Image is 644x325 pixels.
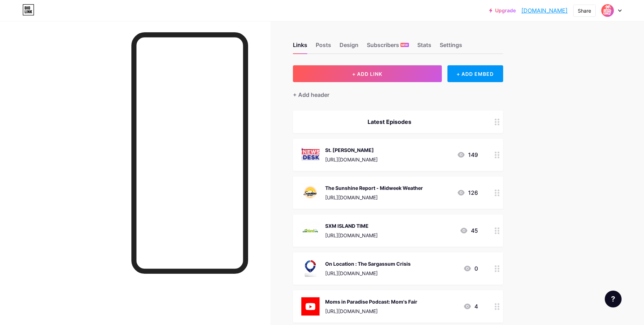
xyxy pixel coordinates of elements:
div: [URL][DOMAIN_NAME] [325,156,378,163]
div: 45 [460,226,478,235]
div: Subscribers [367,41,409,53]
div: On Location : The Sargassum Crisis [325,260,411,267]
div: Moms in Paradise Podcast: Mom's Fair [325,298,417,305]
img: Moms in Paradise Podcast: Mom's Fair [301,297,320,316]
div: 149 [457,151,478,159]
img: SXM ISLAND TIME [301,221,320,240]
span: NEW [401,43,408,47]
a: [DOMAIN_NAME] [521,6,568,15]
span: + ADD LINK [352,71,382,77]
button: + ADD LINK [293,65,442,82]
div: Settings [440,41,462,53]
img: rawcaribbeantv [601,4,614,17]
div: Latest Episodes [301,118,478,126]
div: The Sunshine Report - Midweek Weather [325,184,423,192]
div: 0 [463,264,478,273]
img: St. Martin NEWSDESK [301,146,320,164]
div: Links [293,41,307,53]
div: + ADD EMBED [447,65,503,82]
div: St. [PERSON_NAME] [325,146,378,154]
div: Share [578,7,591,14]
div: [URL][DOMAIN_NAME] [325,232,378,239]
div: 4 [463,302,478,311]
div: Posts [316,41,331,53]
a: Upgrade [489,8,516,13]
div: [URL][DOMAIN_NAME] [325,194,423,201]
img: On Location : The Sargassum Crisis [301,259,320,278]
div: Design [340,41,358,53]
img: The Sunshine Report - Midweek Weather [301,184,320,202]
div: 126 [457,188,478,197]
div: Stats [417,41,431,53]
div: SXM ISLAND TIME [325,222,378,230]
div: [URL][DOMAIN_NAME] [325,307,417,315]
div: + Add header [293,91,329,99]
div: [URL][DOMAIN_NAME] [325,270,411,277]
